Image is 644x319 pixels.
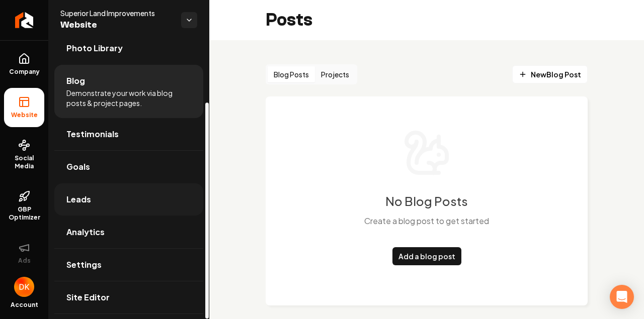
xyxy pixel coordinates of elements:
a: NewBlog Post [512,65,588,83]
a: Photo Library [54,32,203,64]
span: Website [60,18,173,32]
a: Add a blog post [392,247,461,265]
a: Site Editor [54,281,203,313]
span: Blog [66,75,85,87]
img: Diane Keranen [14,277,34,297]
span: Site Editor [66,291,110,303]
span: Analytics [66,226,105,238]
div: Open Intercom Messenger [610,285,634,309]
span: Testimonials [66,128,119,140]
p: Create a blog post to get started [364,215,489,227]
a: Analytics [54,216,203,248]
span: Account [11,301,38,309]
button: Projects [315,66,355,82]
a: Goals [54,151,203,183]
span: Website [7,111,42,119]
button: Ads [4,234,44,273]
a: Company [4,45,44,84]
img: Rebolt Logo [15,12,34,28]
span: Social Media [4,154,44,170]
span: GBP Optimizer [4,205,44,222]
span: Settings [66,259,102,271]
span: Superior Land Improvements [60,8,173,18]
a: Testimonials [54,118,203,150]
h3: No Blog Posts [385,193,468,209]
button: Blog Posts [268,66,315,82]
span: Ads [14,257,35,265]
span: Demonstrate your work via blog posts & project pages. [66,88,191,108]
a: Settings [54,249,203,281]
span: Photo Library [66,42,123,54]
span: Company [5,68,44,76]
a: Social Media [4,131,44,178]
a: GBP Optimizer [4,182,44,230]
span: Leads [66,193,91,205]
h2: Posts [266,10,312,30]
span: New Blog Post [519,69,581,80]
a: Leads [54,183,203,216]
button: Open user button [14,277,34,297]
span: Goals [66,161,90,173]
